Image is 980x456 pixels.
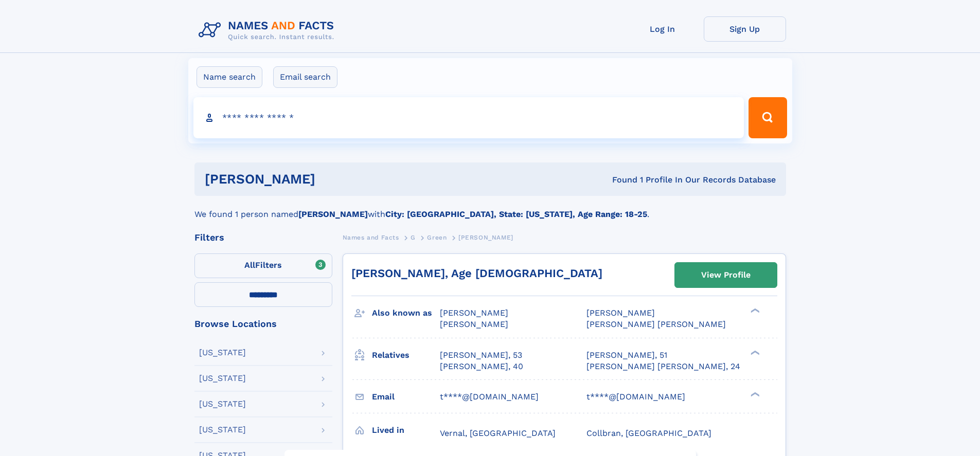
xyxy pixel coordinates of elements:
[372,304,440,322] h3: Also known as
[621,16,704,42] a: Log In
[427,234,447,241] span: Green
[351,267,602,280] a: [PERSON_NAME], Age [DEMOGRAPHIC_DATA]
[194,16,343,44] img: Logo Names and Facts
[748,349,760,356] div: ❯
[427,231,447,244] a: Green
[749,97,787,138] button: Search Button
[748,391,760,397] div: ❯
[586,350,667,361] a: [PERSON_NAME], 51
[372,346,440,364] h3: Relatives
[194,233,332,242] div: Filters
[372,422,440,439] h3: Lived in
[701,263,751,287] div: View Profile
[586,361,740,372] a: [PERSON_NAME] [PERSON_NAME], 24
[197,66,262,88] label: Name search
[194,253,332,278] label: Filters
[748,307,760,314] div: ❯
[372,388,440,406] h3: Email
[194,196,786,221] div: We found 1 person named with .
[343,231,399,244] a: Names and Facts
[440,428,556,438] span: Vernal, [GEOGRAPHIC_DATA]
[244,260,255,270] span: All
[194,319,332,329] div: Browse Locations
[440,350,522,361] a: [PERSON_NAME], 53
[199,374,246,382] div: [US_STATE]
[464,174,776,186] div: Found 1 Profile In Our Records Database
[440,319,508,329] span: [PERSON_NAME]
[205,173,464,186] h1: [PERSON_NAME]
[411,231,416,244] a: G
[704,16,786,42] a: Sign Up
[199,349,246,357] div: [US_STATE]
[273,66,337,88] label: Email search
[193,97,744,138] input: search input
[458,234,513,241] span: [PERSON_NAME]
[440,308,508,318] span: [PERSON_NAME]
[675,263,777,287] a: View Profile
[586,319,726,329] span: [PERSON_NAME] [PERSON_NAME]
[385,209,647,219] b: City: [GEOGRAPHIC_DATA], State: [US_STATE], Age Range: 18-25
[440,361,523,372] a: [PERSON_NAME], 40
[298,209,368,219] b: [PERSON_NAME]
[411,234,416,241] span: G
[199,426,246,434] div: [US_STATE]
[586,428,711,438] span: Collbran, [GEOGRAPHIC_DATA]
[199,400,246,408] div: [US_STATE]
[586,308,655,318] span: [PERSON_NAME]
